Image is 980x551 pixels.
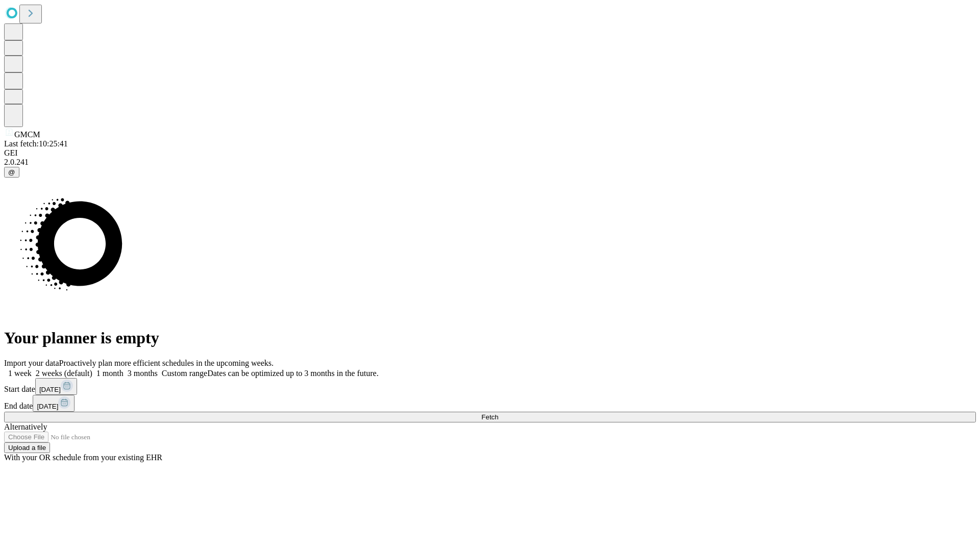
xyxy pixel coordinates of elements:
[4,378,976,395] div: Start date
[14,130,40,139] span: GMCM
[36,369,92,378] span: 2 weeks (default)
[128,369,158,378] span: 3 months
[4,329,976,347] h1: Your planner is empty
[4,158,976,167] div: 2.0.241
[8,168,15,176] span: @
[162,369,207,378] span: Custom range
[4,359,59,367] span: Import your data
[35,378,77,395] button: [DATE]
[4,453,162,462] span: With your OR schedule from your existing EHR
[4,395,976,412] div: End date
[33,395,75,412] button: [DATE]
[4,442,50,453] button: Upload a file
[481,413,498,421] span: Fetch
[207,369,378,378] span: Dates can be optimized up to 3 months in the future.
[4,148,976,158] div: GEI
[4,422,47,431] span: Alternatively
[4,412,976,422] button: Fetch
[59,359,274,367] span: Proactively plan more efficient schedules in the upcoming weeks.
[39,386,61,393] span: [DATE]
[4,139,68,148] span: Last fetch: 10:25:41
[4,167,19,178] button: @
[96,369,124,378] span: 1 month
[8,369,32,378] span: 1 week
[37,403,58,410] span: [DATE]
